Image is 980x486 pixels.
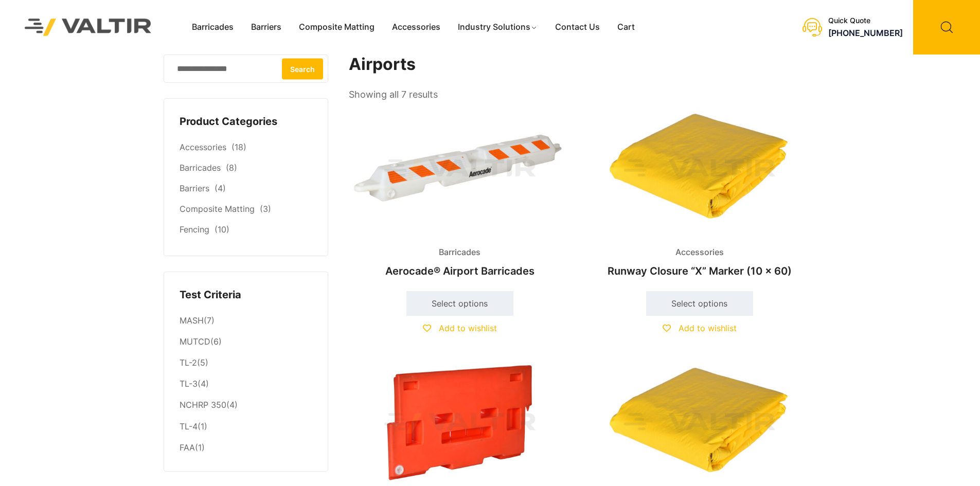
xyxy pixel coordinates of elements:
a: NCHRP 350 [180,400,226,410]
p: Showing all 7 results [349,86,438,103]
a: FAA [180,442,195,453]
span: (3) [260,204,271,214]
img: Valtir Rentals [11,5,165,49]
h1: Airports [349,55,812,75]
li: (1) [180,416,312,437]
span: (4) [215,183,226,193]
h4: Product Categories [180,114,312,130]
li: (4) [180,374,312,395]
span: (10) [215,224,229,235]
a: Barricades [183,20,242,35]
a: Composite Matting [290,20,383,35]
a: Barriers [242,20,290,35]
li: (5) [180,353,312,374]
a: Accessories [383,20,449,35]
a: TL-3 [180,379,198,389]
li: (7) [180,310,312,331]
a: Select options for “Runway Closure “X” Marker (10 x 60)” [646,291,753,316]
span: Add to wishlist [439,323,497,333]
a: Add to wishlist [663,323,737,333]
a: Select options for “Aerocade® Airport Barricades” [406,291,513,316]
span: Barricades [431,245,488,260]
a: Fencing [180,224,209,235]
li: (1) [180,437,312,456]
a: Barriers [180,183,209,193]
a: Industry Solutions [449,20,546,35]
span: Accessories [668,245,732,260]
a: TL-4 [180,421,198,431]
span: (18) [231,142,246,152]
a: AccessoriesRunway Closure “X” Marker (10 x 60) [589,103,811,282]
a: TL-2 [180,357,197,368]
li: (6) [180,332,312,353]
a: Contact Us [546,20,609,35]
a: BarricadesAerocade® Airport Barricades [349,103,571,282]
a: MASH [180,315,204,326]
h2: Aerocade® Airport Barricades [349,260,571,282]
a: Cart [609,20,644,35]
a: Barricades [180,163,221,173]
button: Search [282,58,323,79]
a: Accessories [180,142,226,152]
a: MUTCD [180,336,210,347]
a: [PHONE_NUMBER] [828,28,903,38]
div: Quick Quote [828,16,903,25]
h4: Test Criteria [180,287,312,303]
a: Composite Matting [180,204,255,214]
a: Add to wishlist [423,323,497,333]
span: Add to wishlist [679,323,737,333]
li: (4) [180,395,312,416]
span: (8) [226,163,237,173]
h2: Runway Closure “X” Marker (10 x 60) [589,260,811,282]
